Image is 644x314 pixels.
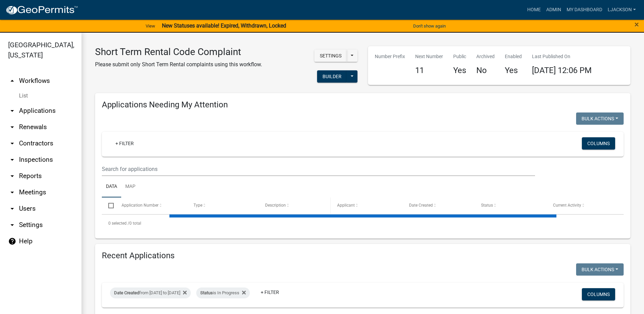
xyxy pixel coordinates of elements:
[403,197,475,214] datatable-header-cell: Date Created
[265,203,286,208] span: Description
[115,197,187,214] datatable-header-cell: Application Number
[108,221,129,226] span: 0 selected /
[481,203,493,208] span: Status
[331,197,403,214] datatable-header-cell: Applicant
[634,20,639,29] span: ×
[95,46,262,58] h3: Short Term Rental Code Complaint
[582,288,615,300] button: Columns
[337,203,355,208] span: Applicant
[375,53,405,60] p: Number Prefix
[476,66,495,75] h4: No
[162,22,286,29] strong: New Statuses available! Expired, Withdrawn, Locked
[102,197,115,214] datatable-header-cell: Select
[476,53,495,60] p: Archived
[8,123,16,131] i: arrow_drop_down
[410,20,448,32] button: Don't show again
[114,290,139,295] span: Date Created
[453,53,466,60] p: Public
[8,237,16,245] i: help
[259,197,331,214] datatable-header-cell: Description
[525,3,544,16] a: Home
[102,215,624,232] div: 0 total
[102,100,624,110] h4: Applications Needing My Attention
[194,203,202,208] span: Type
[8,205,16,213] i: arrow_drop_down
[532,53,592,60] p: Last Published On
[544,3,564,16] a: Admin
[576,263,624,276] button: Bulk Actions
[605,3,639,16] a: ljackson
[200,290,213,295] span: Status
[8,172,16,180] i: arrow_drop_down
[317,70,347,83] button: Builder
[121,176,140,198] a: Map
[122,203,159,208] span: Application Number
[102,251,624,261] h4: Recent Applications
[143,20,158,32] a: View
[8,77,16,85] i: arrow_drop_up
[453,66,466,75] h4: Yes
[102,176,121,198] a: Data
[314,50,347,62] button: Settings
[415,53,443,60] p: Next Number
[196,287,250,298] div: is In Progress
[8,107,16,115] i: arrow_drop_down
[8,221,16,229] i: arrow_drop_down
[582,137,615,150] button: Columns
[102,162,535,176] input: Search for applications
[505,66,522,75] h4: Yes
[110,137,139,150] a: + Filter
[8,156,16,164] i: arrow_drop_down
[187,197,259,214] datatable-header-cell: Type
[110,287,191,298] div: from [DATE] to [DATE]
[255,286,284,298] a: + Filter
[576,112,624,125] button: Bulk Actions
[409,203,433,208] span: Date Created
[547,197,619,214] datatable-header-cell: Current Activity
[95,60,262,69] p: Please submit only Short Term Rental complaints using this workflow.
[8,139,16,147] i: arrow_drop_down
[505,53,522,60] p: Enabled
[8,188,16,196] i: arrow_drop_down
[475,197,547,214] datatable-header-cell: Status
[564,3,605,16] a: My Dashboard
[553,203,581,208] span: Current Activity
[415,66,443,75] h4: 11
[634,20,639,29] button: Close
[532,66,592,75] span: [DATE] 12:06 PM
